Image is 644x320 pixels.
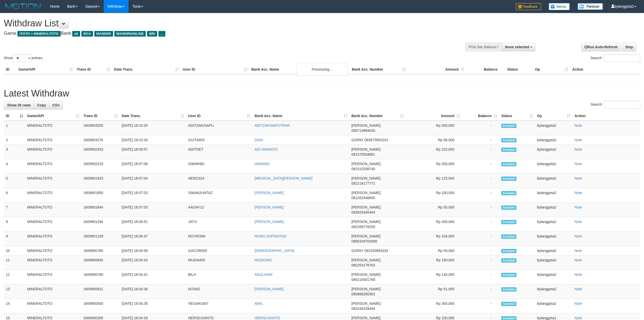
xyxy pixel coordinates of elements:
td: - [462,159,499,174]
td: NITA92 [186,284,253,299]
td: 1609900845 [81,255,120,270]
td: 1 [4,121,25,135]
th: Op: activate to sort column ascending [535,111,573,121]
a: Show 25 rows [4,101,34,109]
td: - [462,299,499,313]
span: [PERSON_NAME] [351,205,381,209]
td: Rp 200,000 [406,217,462,232]
span: [PERSON_NAME] [351,176,381,180]
td: Rp 56,000 [406,135,462,145]
label: Search: [591,101,640,108]
a: Note [575,287,582,291]
td: [DATE] 18:07:04 [120,174,186,188]
span: Accepted [501,148,516,152]
span: Accepted [501,220,516,224]
span: GOPAY [351,249,363,253]
td: MINERALTOTO [25,270,81,284]
img: Feedback.jpg [516,3,541,10]
span: Copy 083825445494 to clipboard [351,210,375,214]
a: [PERSON_NAME] [255,287,284,291]
td: [DATE] 18:10:26 [120,135,186,145]
a: Note [575,191,582,195]
span: Copy 083873563241 to clipboard [364,138,388,142]
span: Copy 082269778259 to clipboard [351,225,375,229]
th: Game/API [16,65,75,74]
td: 12 [4,270,25,284]
td: BILA [186,270,253,284]
td: - [462,135,499,145]
span: None selected [505,45,529,49]
td: MINERALTOTO [25,174,81,188]
td: bylanggota2 [535,145,573,159]
span: Accepted [501,191,516,195]
th: ID [4,65,16,74]
a: MUDIONO [255,258,272,262]
td: bylanggota2 [535,232,573,246]
td: NOYROWI [186,232,253,246]
img: panduan.png [578,3,603,10]
td: bylanggota2 [535,188,573,203]
td: 8 [4,217,25,232]
td: 1609902453 [81,145,120,159]
td: 1609901844 [81,203,120,217]
a: Note [575,162,582,166]
span: Copy 081370534881 to clipboard [351,152,375,156]
td: MINERALTOTO [25,299,81,313]
a: [PERSON_NAME] [255,205,284,209]
td: AERI2324 [186,174,253,188]
span: [PERSON_NAME] [351,287,381,291]
td: MINERALTOTO [25,284,81,299]
span: Accepted [501,287,516,292]
th: Bank Acc. Number [350,65,408,74]
td: MINERALTOTO [25,145,81,159]
td: 1609902233 [81,159,120,174]
td: GUITARIS [186,135,253,145]
td: [DATE] 18:07:03 [120,188,186,203]
td: - [462,255,499,270]
td: MINERALTOTO [25,246,81,255]
a: Note [575,220,582,224]
span: Accepted [501,234,516,239]
label: Search: [591,54,640,62]
a: [PERSON_NAME] [255,191,284,195]
td: MINERALTOTO [25,255,81,270]
td: 6 [4,188,25,203]
a: ADITZAKISAPUTRAR [255,123,290,127]
td: bylanggota2 [535,299,573,313]
span: Copy 082253178763 to clipboard [351,263,375,267]
input: Search: [604,54,640,62]
td: [DATE] 18:04:35 [120,299,186,313]
span: [PERSON_NAME] [351,301,381,306]
td: - [462,270,499,284]
a: NONO SUPRIATNO [255,234,287,238]
td: MINERALTOTO [25,217,81,232]
td: bylanggota2 [535,255,573,270]
td: - [462,145,499,159]
td: - [462,203,499,217]
select: Showentries [13,54,32,62]
td: bylanggota2 [535,284,573,299]
th: ID: activate to sort column descending [4,111,25,121]
td: 1609900765 [81,246,120,255]
td: 1609903276 [81,135,120,145]
a: ADULHAIR [255,273,273,277]
td: [DATE] 18:06:47 [120,232,186,246]
td: [DATE] 18:04:43 [120,255,186,270]
td: - [462,284,499,299]
span: Copy 082219177771 to clipboard [351,181,375,185]
th: Status [505,65,533,74]
td: 1609903255 [81,121,120,135]
td: Rp 150,000 [406,255,462,270]
td: Rp 100,000 [406,188,462,203]
a: Note [575,249,582,253]
td: bylanggota2 [535,270,573,284]
span: ... [158,31,165,37]
a: Note [575,258,582,262]
h4: Game: Bank: [4,31,424,36]
td: MINERALTOTO [25,135,81,145]
td: JATI1 [186,217,253,232]
a: Note [575,176,582,180]
td: 13 [4,284,25,299]
td: 2 [4,135,25,145]
td: [DATE] 18:04:41 [120,270,186,284]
